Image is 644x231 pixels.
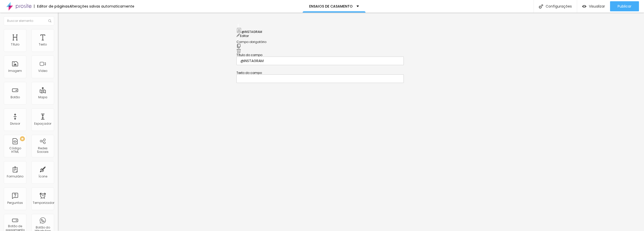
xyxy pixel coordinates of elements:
button: Visualizar [577,1,610,11]
font: Imagem [8,69,22,73]
font: Perguntas [7,201,23,205]
font: Texto [39,42,47,47]
font: Divisor [10,121,20,126]
img: Ícone [48,19,51,22]
input: Buscar elemento [4,16,54,25]
font: Publicar [618,4,631,9]
font: Mapa [38,95,47,99]
font: Configurações [546,4,572,9]
img: Ícone [539,4,543,9]
img: view-1.svg [582,4,586,9]
font: Vídeo [38,69,47,73]
font: Código HTML [9,146,21,154]
font: Botão [11,95,20,99]
button: Publicar [610,1,639,11]
font: Espaçador [34,121,51,126]
font: Alterações salvas automaticamente [69,4,134,9]
font: Redes Sociais [37,146,49,154]
font: ENSAIOS DE CASAMENTO [309,4,353,9]
font: Ícone [38,174,47,178]
font: Título [11,42,19,47]
font: Visualizar [589,4,605,9]
font: Formulário [7,174,23,178]
font: Temporizador [33,201,54,205]
font: Editor de páginas [37,4,69,9]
